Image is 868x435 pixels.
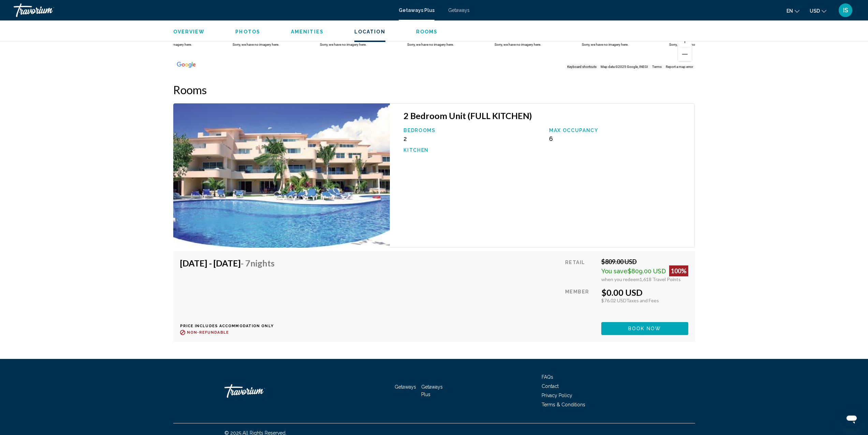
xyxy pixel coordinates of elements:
span: Rooms [416,29,438,34]
iframe: Button to launch messaging window [841,408,863,430]
h3: 2 Bedroom Unit (FULL KITCHEN) [403,111,688,121]
a: Travorium [14,3,392,17]
button: Change currency [810,6,826,16]
p: Kitchen [403,147,542,153]
span: when you redeem [601,276,639,282]
span: Taxes and Fees [626,298,659,303]
a: FAQs [542,374,553,380]
div: $76.02 USD [601,298,688,303]
div: 100% [669,265,688,276]
a: Getaways Plus [399,8,435,13]
button: Keyboard shortcuts [567,64,597,69]
button: Photos [235,29,260,35]
span: Photos [235,29,260,34]
button: Book now [601,322,688,335]
span: Overview [173,29,205,34]
button: Overview [173,29,205,35]
div: $809.00 USD [601,258,688,265]
div: Member [565,287,596,317]
button: Rooms [416,29,438,35]
button: Location [354,29,385,35]
a: Open this area in Google Maps (opens a new window) [175,60,197,69]
h4: [DATE] - [DATE] [180,258,275,268]
a: Terms & Conditions [542,402,585,407]
a: Travorium [224,381,293,401]
span: - 7 [241,258,275,268]
a: Getaways [395,384,416,390]
span: 2 [403,135,407,142]
button: Change language [786,6,799,16]
button: Amenities [291,29,324,35]
h2: Rooms [173,83,695,97]
a: Getaways [448,8,470,13]
span: IS [843,7,848,14]
a: Getaways Plus [421,384,443,397]
img: Google [175,60,197,69]
span: Nights [250,258,275,268]
a: Terms [652,65,662,69]
button: Zoom out [678,47,692,61]
span: USD [810,8,820,14]
button: User Menu [837,3,854,17]
p: Bedrooms [403,128,542,133]
img: ii_pbm1.jpg [173,103,390,248]
span: 1,618 Travel Points [639,276,681,282]
span: You save [601,267,628,275]
p: Price includes accommodation only [180,324,280,328]
span: Book now [628,326,661,332]
div: $0.00 USD [601,287,688,298]
span: Non-refundable [187,330,229,335]
span: Location [354,29,385,34]
span: en [786,8,793,14]
span: Map data ©2025 Google, INEGI [601,65,648,69]
div: Retail [565,258,596,282]
span: 6 [549,135,553,142]
p: Max Occupancy [549,128,688,133]
span: Amenities [291,29,324,34]
a: Report a map error [666,65,693,69]
a: Contact [542,383,559,389]
a: Privacy Policy [542,393,572,398]
span: $809.00 USD [628,267,666,275]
